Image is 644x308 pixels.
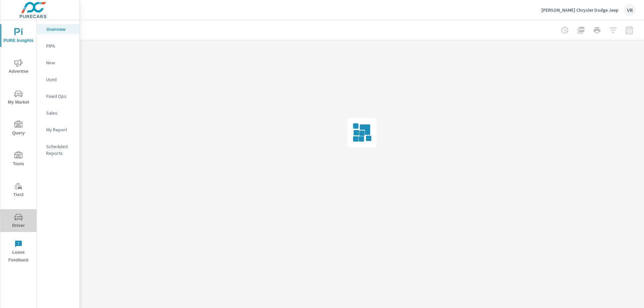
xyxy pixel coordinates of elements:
p: Scheduled Reports [46,143,74,157]
div: VR [624,4,636,16]
span: Query [2,121,35,137]
div: Fixed Ops [37,91,79,101]
div: Scheduled Reports [37,141,79,158]
p: My Report [46,126,74,133]
div: Overview [37,24,79,34]
p: Used [46,76,74,83]
div: My Report [37,125,79,135]
span: My Market [2,90,35,106]
span: Leave Feedback [2,240,35,264]
p: Overview [46,26,74,33]
span: Tools [2,151,35,168]
span: Tier2 [2,182,35,199]
p: New [46,59,74,66]
span: PURE Insights [2,28,35,45]
p: PIPA [46,43,74,49]
p: Sales [46,110,74,116]
span: Driver [2,213,35,230]
p: [PERSON_NAME] Chrysler Dodge Jeep [541,7,619,13]
div: Used [37,74,79,84]
span: Advertise [2,59,35,75]
p: Fixed Ops [46,93,74,100]
div: Sales [37,108,79,118]
div: PIPA [37,41,79,51]
div: New [37,58,79,68]
div: nav menu [0,20,37,267]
